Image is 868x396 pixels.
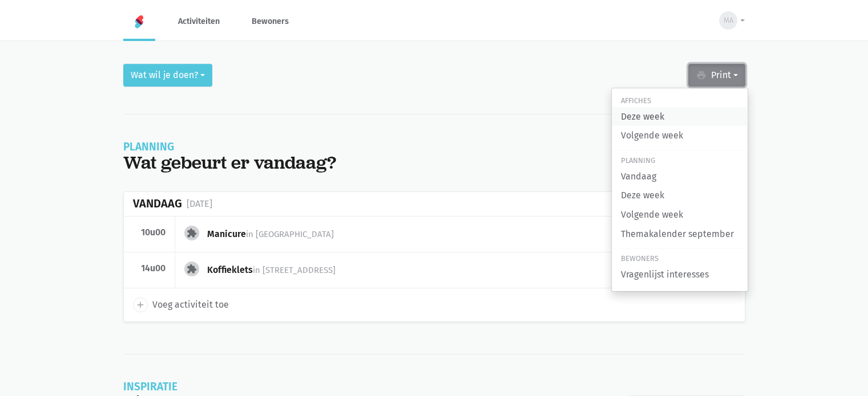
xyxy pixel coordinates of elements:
i: extension [187,228,197,238]
a: Themakalender september [612,224,748,244]
span: in [STREET_ADDRESS] [253,265,336,275]
i: add [135,300,146,310]
a: Volgende week [612,205,748,224]
div: Wat gebeurt er vandaag? [123,152,336,173]
span: MA [724,15,733,26]
div: [DATE] [187,197,212,211]
div: 14u00 [133,263,166,274]
div: Manicure [207,228,343,240]
button: MA [712,7,745,34]
div: Planning [612,155,748,167]
div: Bewoners [612,253,748,265]
div: Affiches [612,95,748,107]
i: print [696,70,706,80]
button: Print [688,64,745,87]
i: extension [187,264,197,274]
a: Activiteiten [169,2,229,40]
div: 10u00 [133,227,166,238]
img: Home [132,15,146,28]
div: Vandaag [133,197,182,210]
a: Vandaag [612,167,748,186]
div: Inspiratie [123,382,367,392]
button: Wat wil je doen? [123,64,212,87]
div: Koffieklets [207,264,345,276]
a: Volgende week [612,126,748,145]
div: Planning [123,142,336,152]
a: Bewoners [243,2,298,40]
a: Vragenlijst interesses [612,265,748,284]
span: Voeg activiteit toe [152,297,229,312]
div: Wat wil je doen? [611,88,748,292]
a: Deze week [612,186,748,205]
a: Deze week [612,107,748,126]
span: in [GEOGRAPHIC_DATA] [246,229,334,239]
a: add Voeg activiteit toe [133,297,229,312]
